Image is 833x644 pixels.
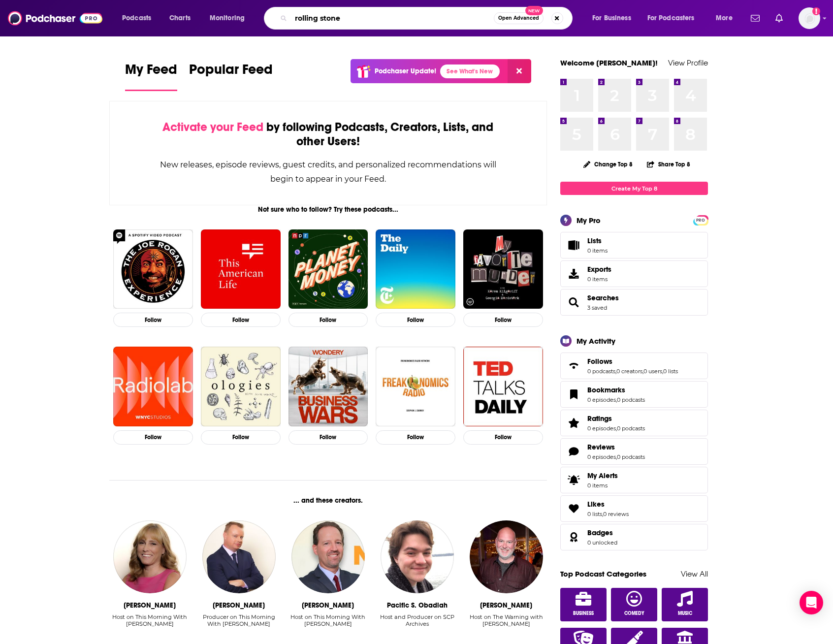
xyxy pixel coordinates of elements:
[560,381,708,408] span: Bookmarks
[602,511,603,517] span: ,
[616,425,617,432] span: ,
[587,500,629,509] a: Likes
[201,229,281,309] img: This American Life
[587,293,619,302] span: Searches
[288,613,369,635] div: Host on This Morning With Gordon Deal
[113,520,186,593] img: Jennifer Kushinka
[291,10,494,26] input: Search podcasts, credits, & more...
[564,295,583,309] a: Searches
[210,11,245,25] span: Monitoring
[681,569,708,579] a: View All
[647,11,695,25] span: For Podcasters
[812,7,820,15] svg: Add a profile image
[587,414,645,423] a: Ratings
[560,410,708,436] span: Ratings
[587,276,611,283] span: 0 items
[376,229,455,309] a: The Daily
[273,7,582,30] div: Search podcasts, credits, & more...
[376,347,455,426] img: Freakonomics Radio
[201,313,281,327] button: Follow
[587,443,615,451] span: Reviews
[747,10,764,27] a: Show notifications dropdown
[564,267,583,281] span: Exports
[288,347,368,426] a: Business Wars
[288,613,369,627] div: Host on This Morning With [PERSON_NAME]
[617,453,645,460] a: 0 podcasts
[560,569,646,579] a: Top Podcast Categories
[494,12,544,24] button: Open AdvancedNew
[387,601,448,610] div: Pacific S. Obadiah
[480,601,532,610] div: Steve Schmidt
[560,524,708,550] span: Badges
[125,61,177,91] a: My Feed
[113,430,193,445] button: Follow
[8,9,102,28] img: Podchaser - Follow, Share and Rate Podcasts
[587,386,645,394] a: Bookmarks
[641,10,709,26] button: open menu
[198,613,280,635] div: Producer on This Morning With Gordon Deal
[376,313,455,327] button: Follow
[463,313,543,327] button: Follow
[695,216,706,224] a: PRO
[564,473,583,487] span: My Alerts
[560,260,708,287] a: Exports
[113,313,193,327] button: Follow
[162,120,263,134] span: Activate your Feed
[587,247,608,254] span: 0 items
[587,368,615,375] a: 0 podcasts
[113,229,193,309] a: The Joe Rogan Experience
[617,425,645,432] a: 0 podcasts
[616,368,642,375] a: 0 creators
[189,61,273,84] span: Popular Feed
[564,416,583,430] a: Ratings
[163,10,196,26] a: Charts
[560,182,708,195] a: Create My Top 8
[564,238,583,252] span: Lists
[122,11,151,25] span: Podcasts
[662,368,663,375] span: ,
[587,357,612,366] span: Follows
[466,613,547,635] div: Host on The Warning with Steve Schmidt
[159,158,497,186] div: New releases, episode reviews, guest credits, and personalized recommendations will begin to appe...
[624,611,644,616] span: Comedy
[125,61,177,84] span: My Feed
[643,368,662,375] a: 0 users
[716,11,733,25] span: More
[799,7,820,29] button: Show profile menu
[560,353,708,379] span: Follows
[663,368,678,375] a: 0 lists
[668,58,708,67] a: View Profile
[463,347,543,426] img: TED Talks Daily
[291,520,364,593] img: Gordon Deal
[463,229,543,309] img: My Favorite Murder with Karen Kilgariff and Georgia Hardstark
[799,7,820,29] img: User Profile
[375,67,436,75] p: Podchaser Update!
[615,368,616,375] span: ,
[587,471,618,480] span: My Alerts
[377,613,458,635] div: Host and Producer on SCP Archives
[302,601,354,610] div: Gordon Deal
[642,368,643,375] span: ,
[616,396,617,403] span: ,
[560,588,607,621] a: Business
[587,443,645,451] a: Reviews
[525,6,543,15] span: New
[560,495,708,522] span: Likes
[113,347,193,426] img: Radiolab
[109,613,191,627] div: Host on This Morning With [PERSON_NAME]
[202,520,275,593] img: Mike Gavin
[587,386,625,394] span: Bookmarks
[381,520,453,593] a: Pacific S. Obadiah
[587,482,618,489] span: 0 items
[198,613,280,627] div: Producer on This Morning With [PERSON_NAME]
[560,289,708,316] span: Searches
[288,229,368,309] img: Planet Money
[440,64,500,78] a: See What's New
[577,216,601,225] div: My Pro
[616,453,617,460] span: ,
